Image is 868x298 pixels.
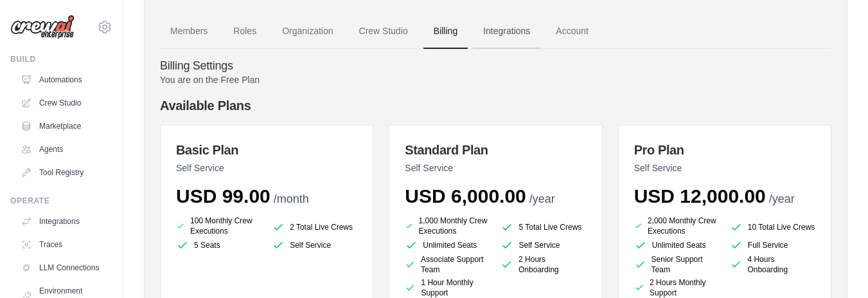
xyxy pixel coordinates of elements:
h3: Standard Plan [405,141,586,159]
a: Traces [15,234,112,255]
li: 2,000 Monthly Crew Executions [634,216,720,236]
li: Self Service [272,239,357,252]
li: 2 Hours Monthly Support [634,277,720,298]
p: Self Service [634,162,815,174]
h4: Billing Settings [160,59,831,73]
span: USD 99.00 [176,185,270,207]
a: Roles [223,14,267,49]
span: /month [274,192,309,205]
a: Organization [272,14,343,49]
li: Unlimited Seats [634,239,720,252]
a: Crew Studio [15,93,112,113]
span: /year [769,192,795,205]
h4: Available Plans [160,97,831,115]
li: 10 Total Live Crews [730,218,815,236]
a: Members [160,14,218,49]
li: 2 Hours Onboarding [500,254,586,275]
span: /year [529,192,555,205]
div: Operate [10,196,112,206]
a: Crew Studio [349,14,418,49]
li: Self Service [500,239,586,252]
h3: Pro Plan [634,141,815,159]
li: 5 Total Live Crews [500,218,586,236]
li: 1 Hour Monthly Support [405,277,490,298]
a: Marketplace [15,116,112,136]
div: Build [10,54,112,64]
li: 2 Total Live Crews [272,218,357,236]
li: Full Service [730,239,815,252]
a: LLM Connections [15,257,112,278]
p: Self Service [176,162,357,174]
a: Tool Registry [15,162,112,183]
li: Senior Support Team [634,254,720,275]
span: USD 12,000.00 [634,185,766,207]
li: Associate Support Team [405,254,490,275]
li: 5 Seats [176,239,261,252]
iframe: Chat Widget [804,236,868,298]
a: Account [545,14,599,49]
li: 4 Hours Onboarding [730,254,815,275]
li: Unlimited Seats [405,239,490,252]
li: 100 Monthly Crew Executions [176,216,261,236]
h3: Basic Plan [176,141,357,159]
li: 1,000 Monthly Crew Executions [405,216,490,236]
a: Billing [423,14,468,49]
img: Logo [10,15,75,39]
a: Automations [15,70,112,90]
p: Self Service [405,162,586,174]
a: Agents [15,139,112,160]
p: You are on the Free Plan [160,73,831,86]
span: USD 6,000.00 [405,185,526,207]
a: Integrations [473,14,540,49]
a: Integrations [15,211,112,232]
